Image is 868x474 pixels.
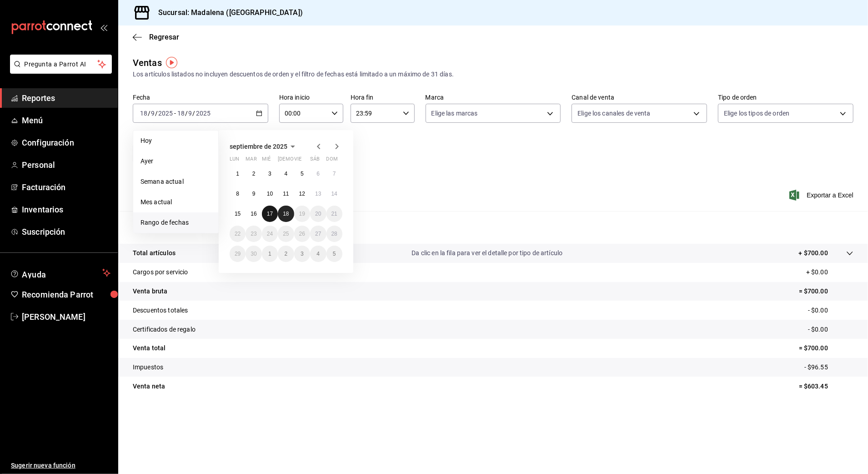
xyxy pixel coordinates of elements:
[22,311,110,323] span: [PERSON_NAME]
[268,171,271,177] abbr: 3 de septiembre de 2025
[299,211,305,217] abbr: 19 de septiembre de 2025
[572,95,707,101] label: Canal de venta
[294,226,310,242] button: 26 de septiembre de 2025
[11,461,110,470] span: Sugerir nueva función
[310,226,326,242] button: 27 de septiembre de 2025
[333,251,336,257] abbr: 5 de octubre de 2025
[25,60,98,69] span: Pregunta a Parrot AI
[133,33,179,41] button: Regresar
[140,218,211,227] span: Rango de fechas
[246,156,256,166] abbr: martes
[166,57,177,68] img: Tooltip marker
[268,251,271,257] abbr: 1 de octubre de 2025
[267,231,273,237] abbr: 24 de septiembre de 2025
[310,186,326,202] button: 13 de septiembre de 2025
[791,190,853,201] button: Exportar a Excel
[326,246,342,262] button: 5 de octubre de 2025
[431,109,478,118] span: Elige las marcas
[133,287,167,296] p: Venta bruta
[333,171,336,177] abbr: 7 de septiembre de 2025
[267,191,273,197] abbr: 10 de septiembre de 2025
[310,206,326,222] button: 20 de septiembre de 2025
[236,171,239,177] abbr: 1 de septiembre de 2025
[326,186,342,202] button: 14 de septiembre de 2025
[22,226,110,238] span: Suscripción
[251,231,256,237] abbr: 23 de septiembre de 2025
[246,186,261,202] button: 9 de septiembre de 2025
[251,251,256,257] abbr: 30 de septiembre de 2025
[718,95,853,101] label: Tipo de orden
[351,95,415,101] label: Hora fin
[278,226,294,242] button: 25 de septiembre de 2025
[278,156,331,166] abbr: jueves
[278,166,294,182] button: 4 de septiembre de 2025
[808,306,853,315] p: - $0.00
[22,181,110,193] span: Facturación
[230,141,298,152] button: septiembre de 2025
[316,251,320,257] abbr: 4 de octubre de 2025
[6,66,112,76] a: Pregunta a Parrot AI
[252,191,256,197] abbr: 9 de septiembre de 2025
[262,166,278,182] button: 3 de septiembre de 2025
[10,55,112,74] button: Pregunta a Parrot AI
[326,226,342,242] button: 28 de septiembre de 2025
[140,177,211,187] span: Semana actual
[246,206,261,222] button: 16 de septiembre de 2025
[158,110,173,117] input: ----
[246,166,261,182] button: 2 de septiembre de 2025
[133,70,853,79] div: Los artículos listados no incluyen descuentos de orden y el filtro de fechas está limitado a un m...
[133,382,165,391] p: Venta neta
[230,186,246,202] button: 8 de septiembre de 2025
[133,343,166,353] p: Venta total
[310,156,320,166] abbr: sábado
[799,343,853,353] p: = $700.00
[151,110,155,117] input: --
[262,226,278,242] button: 24 de septiembre de 2025
[799,382,853,391] p: = $603.45
[140,197,211,207] span: Mes actual
[808,325,853,334] p: - $0.00
[278,206,294,222] button: 18 de septiembre de 2025
[230,143,287,150] span: septiembre de 2025
[299,191,305,197] abbr: 12 de septiembre de 2025
[279,95,343,101] label: Hora inicio
[331,211,337,217] abbr: 21 de septiembre de 2025
[412,248,563,258] p: Da clic en la fila para ver el detalle por tipo de artículo
[294,206,310,222] button: 19 de septiembre de 2025
[133,363,163,372] p: Impuestos
[236,191,239,197] abbr: 8 de septiembre de 2025
[285,251,288,257] abbr: 2 de octubre de 2025
[246,246,261,262] button: 30 de septiembre de 2025
[310,166,326,182] button: 6 de septiembre de 2025
[326,166,342,182] button: 7 de septiembre de 2025
[246,226,261,242] button: 23 de septiembre de 2025
[133,306,188,315] p: Descuentos totales
[806,267,853,277] p: + $0.00
[278,246,294,262] button: 2 de octubre de 2025
[326,156,338,166] abbr: domingo
[188,110,193,117] input: --
[326,206,342,222] button: 21 de septiembre de 2025
[331,231,337,237] abbr: 28 de septiembre de 2025
[294,246,310,262] button: 3 de octubre de 2025
[235,231,241,237] abbr: 22 de septiembre de 2025
[177,110,185,117] input: --
[133,325,196,334] p: Certificados de regalo
[133,267,188,277] p: Cargos por servicio
[230,156,239,166] abbr: lunes
[174,110,176,117] span: -
[185,110,188,117] span: /
[22,136,110,149] span: Configuración
[133,222,853,233] p: Resumen
[294,156,301,166] abbr: viernes
[331,191,337,197] abbr: 14 de septiembre de 2025
[235,211,241,217] abbr: 15 de septiembre de 2025
[22,114,110,126] span: Menú
[262,186,278,202] button: 10 de septiembre de 2025
[22,267,99,278] span: Ayuda
[262,246,278,262] button: 1 de octubre de 2025
[724,109,789,118] span: Elige los tipos de orden
[230,166,246,182] button: 1 de septiembre de 2025
[133,95,268,101] label: Fecha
